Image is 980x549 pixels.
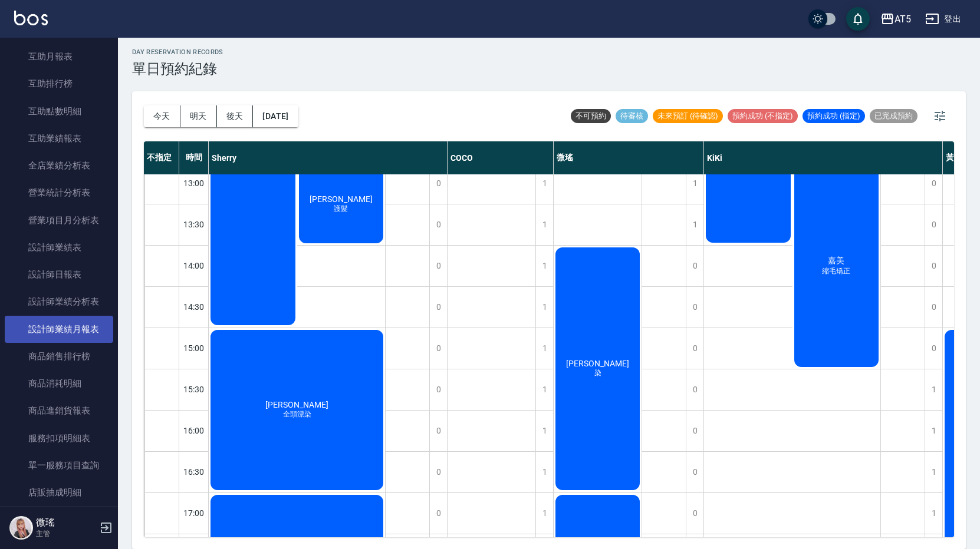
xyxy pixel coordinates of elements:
span: 全頭漂染 [281,409,314,419]
a: 互助月報表 [5,43,113,70]
img: Logo [14,11,48,25]
button: 明天 [180,105,217,127]
div: 16:00 [179,410,209,451]
a: 商品進銷貨報表 [5,397,113,424]
div: 14:30 [179,286,209,328]
div: 0 [686,287,703,328]
span: 不可預約 [571,111,611,121]
span: 縮毛矯正 [820,266,853,276]
button: 登出 [920,8,966,30]
div: 15:30 [179,369,209,410]
div: 1 [686,163,703,204]
div: AT5 [895,12,911,27]
a: 營業統計分析表 [5,179,113,206]
a: 服務扣項明細表 [5,425,113,452]
span: 未來預訂 (待確認) [653,111,723,121]
div: Sherry [209,141,448,174]
div: 0 [429,204,447,245]
a: 互助業績報表 [5,125,113,152]
button: 後天 [217,105,254,127]
div: 1 [535,411,553,451]
a: 互助點數明細 [5,98,113,125]
div: KiKi [704,141,943,174]
a: 商品銷售排行榜 [5,343,113,370]
div: 0 [429,411,447,451]
a: 設計師日報表 [5,261,113,288]
div: 0 [925,204,942,245]
div: 1 [535,369,553,410]
div: 微瑤 [554,141,704,174]
div: 1 [925,411,942,451]
div: 0 [429,246,447,286]
div: 0 [429,369,447,410]
div: 1 [686,204,703,245]
div: 0 [686,328,703,369]
div: 0 [925,163,942,204]
div: 1 [535,287,553,328]
button: 今天 [144,105,180,127]
div: 1 [925,493,942,534]
div: 0 [429,328,447,369]
div: 1 [535,204,553,245]
span: 護髮 [331,204,350,214]
div: 15:00 [179,328,209,369]
div: 0 [429,493,447,534]
a: 設計師業績月報表 [5,316,113,343]
div: 0 [686,452,703,492]
a: 設計師業績分析表 [5,288,113,315]
h3: 單日預約紀錄 [132,61,223,77]
a: 全店業績分析表 [5,152,113,179]
a: 營業項目月分析表 [5,207,113,234]
div: 1 [535,328,553,369]
img: Person [9,516,33,540]
div: 1 [925,369,942,410]
div: 0 [686,369,703,410]
button: AT5 [876,7,916,31]
div: 1 [535,246,553,286]
span: 預約成功 (指定) [803,111,865,121]
div: 0 [429,452,447,492]
div: 1 [535,163,553,204]
p: 主管 [36,528,96,539]
div: 1 [535,452,553,492]
div: 16:30 [179,451,209,492]
button: save [846,7,870,31]
span: 預約成功 (不指定) [728,111,798,121]
span: 待審核 [616,111,648,121]
span: [PERSON_NAME] [263,400,331,409]
div: 0 [686,493,703,534]
a: 商品消耗明細 [5,370,113,397]
div: 不指定 [144,141,179,174]
span: 已完成預約 [870,111,917,121]
div: 1 [535,493,553,534]
button: [DATE] [253,105,298,127]
div: 0 [429,163,447,204]
a: 互助排行榜 [5,70,113,97]
span: [PERSON_NAME] [307,194,375,204]
a: 設計師業績表 [5,234,113,261]
div: COCO [448,141,554,174]
div: 0 [925,328,942,369]
h5: 微瑤 [36,517,96,528]
span: 染 [592,368,604,378]
div: 0 [925,246,942,286]
div: 14:00 [179,245,209,286]
div: 17:00 [179,492,209,534]
span: [PERSON_NAME] [564,359,632,368]
div: 0 [429,287,447,328]
div: 1 [925,452,942,492]
div: 0 [686,246,703,286]
div: 13:30 [179,204,209,245]
div: 時間 [179,141,209,174]
a: 店販抽成明細 [5,479,113,506]
div: 0 [686,411,703,451]
span: 嘉美 [826,256,847,266]
div: 13:00 [179,163,209,204]
h2: day Reservation records [132,48,223,56]
a: 單一服務項目查詢 [5,452,113,479]
div: 0 [925,287,942,328]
